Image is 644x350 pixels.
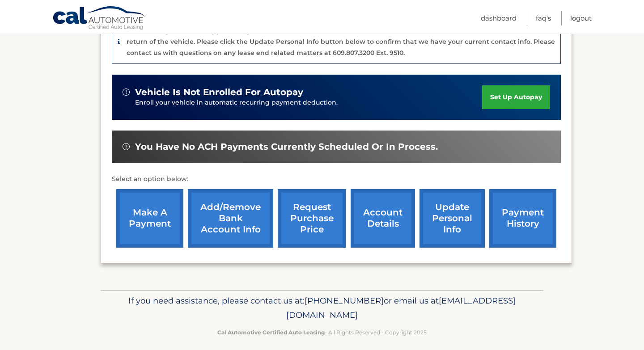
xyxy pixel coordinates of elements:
[123,89,130,96] img: alert-white.svg
[278,189,346,248] a: request purchase price
[188,189,273,248] a: Add/Remove bank account info
[106,294,538,322] p: If you need assistance, please contact us at: or email us at
[116,189,183,248] a: make a payment
[489,189,556,248] a: payment history
[52,6,146,32] a: Cal Automotive
[305,295,384,306] span: [PHONE_NUMBER]
[351,189,415,248] a: account details
[419,189,485,248] a: update personal info
[135,98,482,108] p: Enroll your vehicle in automatic recurring payment deduction.
[127,27,555,57] p: The end of your lease is approaching soon. A member of our lease end team will be in touch soon t...
[570,11,592,25] a: Logout
[536,11,551,25] a: FAQ's
[482,85,550,109] a: set up autopay
[135,141,438,152] span: You have no ACH payments currently scheduled or in process.
[135,87,303,98] span: vehicle is not enrolled for autopay
[217,329,325,336] strong: Cal Automotive Certified Auto Leasing
[112,174,561,185] p: Select an option below:
[106,328,538,337] p: - All Rights Reserved - Copyright 2025
[481,11,517,25] a: Dashboard
[123,143,130,150] img: alert-white.svg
